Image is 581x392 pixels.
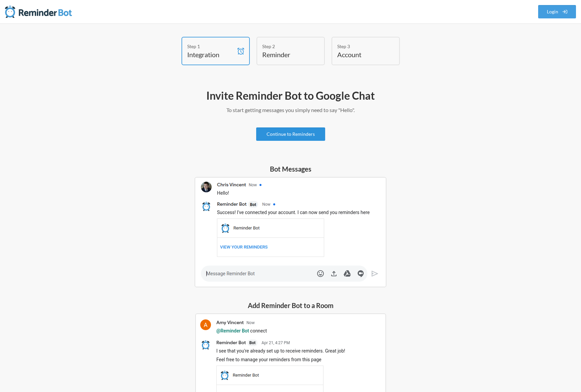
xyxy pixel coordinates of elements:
h4: Reminder [262,50,309,59]
a: Continue to Reminders [256,127,325,141]
div: Step 3 [337,43,384,50]
h2: Invite Reminder Bot to Google Chat [96,89,485,103]
div: Step 1 [187,43,234,50]
p: To start getting messages you simply need to say "Hello". [96,106,485,114]
h5: Add Reminder Bot to a Room [195,301,386,310]
a: Login [538,5,576,18]
h4: Account [337,50,384,59]
img: Reminder Bot [5,5,72,18]
h4: Integration [187,50,234,59]
h5: Bot Messages [195,164,386,174]
div: Step 2 [262,43,309,50]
